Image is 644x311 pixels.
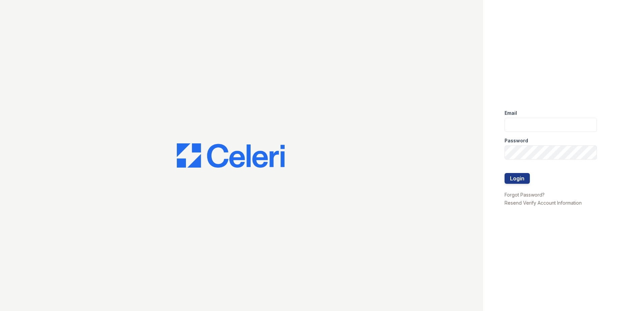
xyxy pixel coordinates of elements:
[505,200,582,206] a: Resend Verify Account Information
[177,143,285,168] img: CE_Logo_Blue-a8612792a0a2168367f1c8372b55b34899dd931a85d93a1a3d3e32e68fde9ad4.png
[505,192,545,198] a: Forgot Password?
[505,137,528,144] label: Password
[505,173,530,184] button: Login
[505,110,517,116] label: Email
